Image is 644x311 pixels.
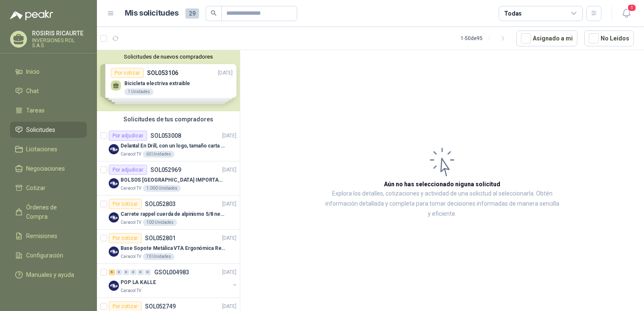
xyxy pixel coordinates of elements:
div: 0 [123,269,129,275]
p: BOLSOS [GEOGRAPHIC_DATA] IMPORTADO [GEOGRAPHIC_DATA]-397-1 [121,176,225,184]
img: Logo peakr [10,10,53,20]
span: Licitaciones [26,145,57,154]
img: Company Logo [109,178,119,188]
div: 0 [130,269,137,275]
p: Base Sopote Metálica VTA Ergonómica Retráctil para Portátil [121,244,225,252]
h3: Aún no has seleccionado niguna solicitud [384,180,500,189]
img: Company Logo [109,144,119,154]
p: GSOL004983 [154,269,189,275]
span: Inicio [26,67,40,76]
h1: Mis solicitudes [125,7,179,19]
img: Company Logo [109,281,119,291]
button: 1 [619,6,634,21]
button: No Leídos [584,30,634,46]
img: Company Logo [109,247,119,257]
div: Solicitudes de nuevos compradoresPor cotizarSOL053106[DATE] Bicicleta electriva extraible1 Unidad... [97,50,240,111]
div: 0 [145,269,151,275]
p: SOL052803 [145,201,176,207]
div: 6 [109,269,115,275]
a: Por adjudicarSOL052969[DATE] Company LogoBOLSOS [GEOGRAPHIC_DATA] IMPORTADO [GEOGRAPHIC_DATA]-397... [97,161,240,196]
p: SOL052801 [145,235,176,241]
a: Por cotizarSOL052803[DATE] Company LogoCarrete rappel cuerda de alpinismo 5/8 negra 16mmCaracol T... [97,196,240,230]
p: INVERSIONES ROL S.A.S [32,38,87,48]
span: 1 [627,4,636,12]
a: Órdenes de Compra [10,199,87,225]
a: Tareas [10,102,87,118]
a: Solicitudes [10,122,87,138]
p: Carrete rappel cuerda de alpinismo 5/8 negra 16mm [121,210,225,218]
p: SOL053008 [150,133,181,139]
p: [DATE] [222,268,236,276]
span: Cotizar [26,183,46,193]
div: 60 Unidades [143,151,174,158]
span: 29 [185,8,199,19]
div: Por cotizar [109,199,142,209]
img: Company Logo [109,212,119,223]
div: Por adjudicar [109,131,147,141]
p: [DATE] [222,234,236,242]
a: 6 0 0 0 0 0 GSOL004983[DATE] Company LogoPOP LA KALLECaracol TV [109,267,238,294]
span: Tareas [26,106,45,115]
a: Por cotizarSOL052801[DATE] Company LogoBase Sopote Metálica VTA Ergonómica Retráctil para Portáti... [97,230,240,264]
span: Órdenes de Compra [26,203,79,221]
button: Asignado a mi [516,30,577,46]
div: Por adjudicar [109,165,147,175]
a: Configuración [10,247,87,263]
span: Manuales y ayuda [26,270,74,279]
a: Remisiones [10,228,87,244]
div: 100 Unidades [143,219,177,226]
button: Solicitudes de nuevos compradores [100,54,236,60]
p: Caracol TV [121,287,141,294]
div: 0 [116,269,122,275]
a: Licitaciones [10,141,87,157]
a: Por adjudicarSOL053008[DATE] Company LogoDelantal En Drill, con un logo, tamaño carta 1 tinta (Se... [97,127,240,161]
span: Configuración [26,251,63,260]
p: [DATE] [222,166,236,174]
span: search [211,10,217,16]
p: SOL052969 [150,167,181,173]
span: Negociaciones [26,164,65,173]
a: Inicio [10,64,87,80]
p: Caracol TV [121,185,141,192]
span: Solicitudes [26,125,55,134]
div: Por cotizar [109,233,142,243]
div: Todas [504,9,522,18]
a: Chat [10,83,87,99]
p: Explora los detalles, cotizaciones y actividad de una solicitud al seleccionarla. Obtén informaci... [325,189,560,219]
span: Chat [26,86,39,96]
div: 1 - 50 de 95 [461,32,510,45]
p: [DATE] [222,200,236,208]
p: Caracol TV [121,253,141,260]
a: Cotizar [10,180,87,196]
p: POP LA KALLE [121,279,156,287]
a: Manuales y ayuda [10,267,87,283]
p: SOL052749 [145,303,176,309]
div: 0 [137,269,144,275]
p: [DATE] [222,303,236,311]
div: 1.000 Unidades [143,185,181,192]
span: Remisiones [26,231,57,241]
a: Negociaciones [10,161,87,177]
div: Solicitudes de tus compradores [97,111,240,127]
p: [DATE] [222,132,236,140]
p: Caracol TV [121,219,141,226]
p: ROSIRIS RICAURTE [32,30,87,36]
div: 70 Unidades [143,253,174,260]
p: Caracol TV [121,151,141,158]
p: Delantal En Drill, con un logo, tamaño carta 1 tinta (Se envia enlacen, como referencia) [121,142,225,150]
